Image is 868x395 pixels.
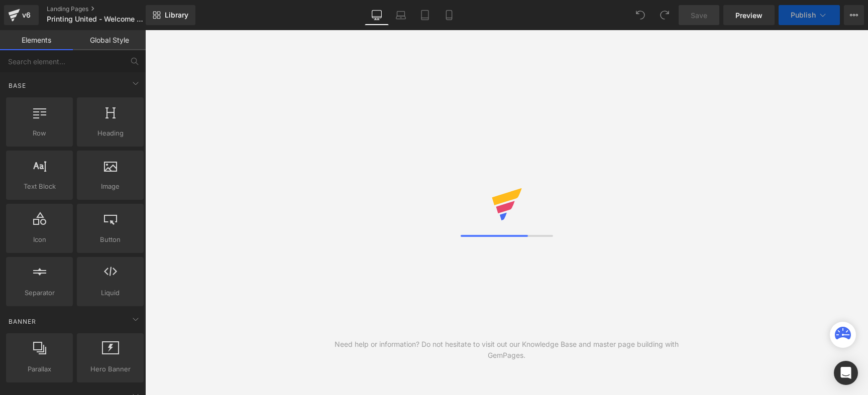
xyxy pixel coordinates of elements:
span: Liquid [80,288,141,298]
span: Parallax [9,364,70,374]
span: Base [8,81,27,90]
a: Preview [723,5,775,25]
a: New Library [146,5,195,25]
button: Publish [779,5,840,25]
span: Text Block [9,181,70,192]
span: Separator [9,288,70,298]
a: Global Style [73,30,146,50]
span: Icon [9,234,70,245]
a: v6 [4,5,39,25]
span: Preview [735,10,763,21]
button: More [844,5,864,25]
span: Heading [80,128,141,139]
span: Button [80,234,141,245]
a: Mobile [437,5,461,25]
div: v6 [20,9,33,22]
span: Library [165,11,188,20]
button: Redo [655,5,675,25]
a: Laptop [389,5,413,25]
a: Desktop [365,5,389,25]
span: Hero Banner [80,364,141,374]
div: Need help or information? Do not hesitate to visit out our Knowledge Base and master page buildin... [326,339,688,361]
span: Printing United - Welcome to All American Print Supply Co [47,15,143,23]
a: Tablet [413,5,437,25]
div: Open Intercom Messenger [834,361,858,385]
button: Undo [630,5,650,25]
a: Landing Pages [47,5,162,13]
span: Row [9,128,70,139]
span: Image [80,181,141,192]
span: Save [691,10,707,21]
span: Publish [791,11,816,19]
span: Banner [8,317,37,326]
